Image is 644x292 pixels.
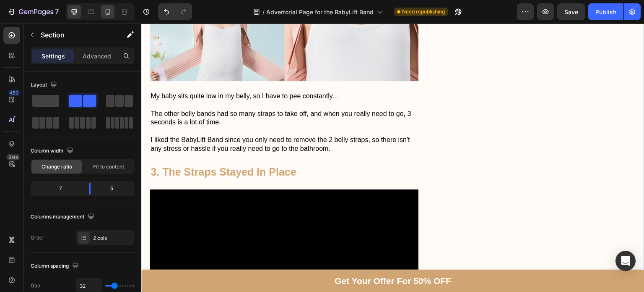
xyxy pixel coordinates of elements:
[588,3,623,20] button: Publish
[31,282,40,289] div: Gap
[42,52,65,61] p: Settings
[31,211,96,223] div: Columns management
[9,112,276,130] p: I liked the BabyLift Band since you only need to remove the 2 belly straps, so there isn't any st...
[55,7,59,17] p: 7
[193,250,310,266] p: Get Your Offer For 50% OFF
[31,145,75,157] div: Column width
[564,8,578,16] span: Save
[262,8,265,16] span: /
[557,3,585,20] button: Save
[402,8,445,16] span: Need republishing
[6,154,20,160] div: Beta
[41,30,109,40] p: Section
[31,79,59,91] div: Layout
[158,3,192,20] div: Undo/Redo
[42,163,72,171] span: Change ratio
[141,24,644,292] iframe: Design area
[615,251,636,271] div: Open Intercom Messenger
[93,234,132,242] div: 2 cols
[9,86,276,104] p: The other belly bands had so many straps to take off, and when you really need to go, 3 seconds i...
[8,141,277,156] h2: 3. The Straps Stayed In Place
[83,52,111,61] p: Advanced
[31,260,80,272] div: Column spacing
[266,8,374,16] span: Advertorial Page for the BabyLift Band
[595,8,616,16] div: Publish
[8,89,20,96] div: 450
[32,183,82,195] div: 7
[31,234,44,242] div: Order
[3,3,62,20] button: 7
[97,183,133,195] div: 5
[93,163,124,171] span: Fit to content
[9,68,276,77] p: My baby sits quite low in my belly, so I have to pee constantly...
